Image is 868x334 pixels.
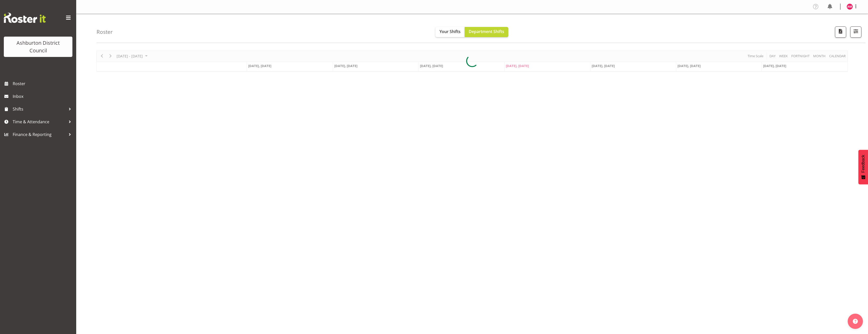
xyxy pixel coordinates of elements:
[97,29,113,35] h4: Roster
[13,105,66,113] span: Shifts
[435,27,465,37] button: Your Shifts
[9,39,67,54] div: Ashburton District Council
[465,27,508,37] button: Department Shifts
[469,29,504,34] span: Department Shifts
[853,319,858,324] img: help-xxl-2.png
[847,4,853,10] img: anna-mattson10009.jpg
[13,80,74,87] span: Roster
[835,26,846,38] button: Download a PDF of the roster according to the set date range.
[850,26,861,38] button: Filter Shifts
[4,13,46,23] img: Rosterit website logo
[858,150,868,184] button: Feedback - Show survey
[861,155,865,173] span: Feedback
[13,118,66,126] span: Time & Attendance
[13,131,66,138] span: Finance & Reporting
[13,93,74,100] span: Inbox
[439,29,461,34] span: Your Shifts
